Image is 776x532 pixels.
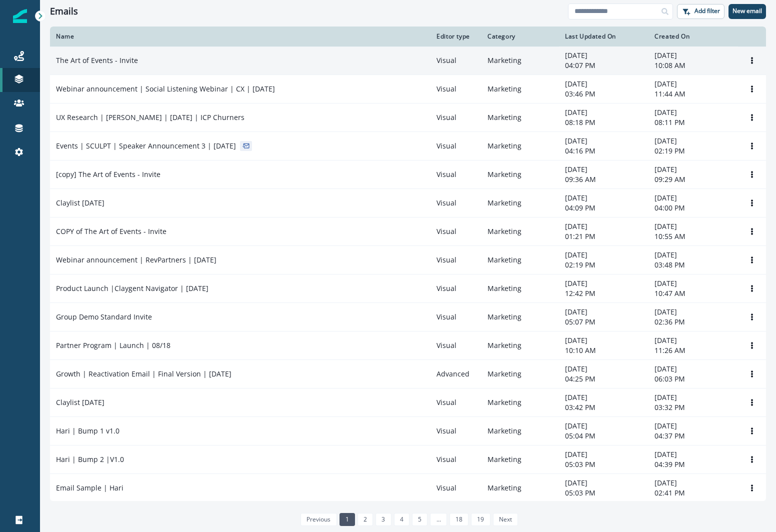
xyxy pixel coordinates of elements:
button: Options [744,338,760,353]
p: [DATE] [654,193,732,203]
p: 12:42 PM [565,288,642,298]
td: Visual [430,132,481,160]
p: 04:07 PM [565,60,642,70]
button: Options [744,480,760,495]
p: New email [732,7,762,14]
button: Options [744,252,760,267]
p: 04:39 PM [654,459,732,469]
p: [DATE] [654,221,732,231]
button: Options [744,366,760,381]
p: [DATE] [565,449,642,459]
a: Email Sample | HariVisualMarketing[DATE]05:03 PM[DATE]02:41 PMOptions [50,474,766,502]
a: Claylist [DATE]VisualMarketing[DATE]04:09 PM[DATE]04:00 PMOptions [50,189,766,217]
p: [DATE] [565,79,642,89]
button: Options [744,167,760,182]
p: [DATE] [565,307,642,317]
a: Hari | Bump 2 |V1.0VisualMarketing[DATE]05:03 PM[DATE]04:39 PMOptions [50,445,766,474]
a: [copy] The Art of Events - InviteVisualMarketing[DATE]09:36 AM[DATE]09:29 AMOptions [50,160,766,189]
p: [DATE] [565,392,642,402]
p: [DATE] [654,335,732,345]
a: Growth | Reactivation Email | Final Version | [DATE]AdvancedMarketing[DATE]04:25 PM[DATE]06:03 PM... [50,360,766,388]
button: Options [744,423,760,438]
td: Visual [430,103,481,132]
td: Marketing [481,246,559,274]
p: 05:03 PM [565,459,642,469]
button: Options [744,138,760,153]
p: Webinar announcement | Social Listening Webinar | CX | [DATE] [56,84,275,94]
td: Visual [430,246,481,274]
p: [DATE] [565,221,642,231]
p: [copy] The Art of Events - Invite [56,169,160,179]
p: 11:26 AM [654,345,732,355]
div: Last Updated On [565,32,642,40]
p: [DATE] [654,421,732,431]
p: 04:37 PM [654,431,732,441]
p: 03:48 PM [654,260,732,270]
p: [DATE] [654,278,732,288]
p: [DATE] [654,107,732,117]
p: [DATE] [565,164,642,174]
button: Options [744,110,760,125]
td: Marketing [481,46,559,75]
p: 04:16 PM [565,146,642,156]
p: 04:00 PM [654,203,732,213]
p: [DATE] [565,364,642,374]
button: Options [744,281,760,296]
a: Page 5 [412,513,427,526]
button: Options [744,452,760,467]
div: Editor type [436,32,475,40]
button: Options [744,53,760,68]
td: Visual [430,274,481,303]
p: 03:42 PM [565,402,642,412]
td: Marketing [481,103,559,132]
p: [DATE] [654,164,732,174]
div: Created On [654,32,732,40]
td: Visual [430,417,481,445]
td: Marketing [481,217,559,246]
p: [DATE] [565,478,642,488]
p: [DATE] [654,449,732,459]
p: 02:19 PM [565,260,642,270]
p: [DATE] [654,136,732,146]
a: Group Demo Standard InviteVisualMarketing[DATE]05:07 PM[DATE]02:36 PMOptions [50,303,766,331]
p: Partner Program | Launch | 08/18 [56,340,170,350]
p: Claylist [DATE] [56,397,104,407]
p: The Art of Events - Invite [56,55,138,65]
div: Category [487,32,553,40]
a: Product Launch |Claygent Navigator | [DATE]VisualMarketing[DATE]12:42 PM[DATE]10:47 AMOptions [50,274,766,303]
td: Marketing [481,388,559,417]
p: Webinar announcement | RevPartners | [DATE] [56,255,216,265]
button: Options [744,195,760,210]
p: [DATE] [654,392,732,402]
button: Options [744,309,760,324]
td: Marketing [481,132,559,160]
p: 01:21 PM [565,231,642,241]
a: Page 1 is your current page [339,513,355,526]
div: Name [56,32,424,40]
p: 10:55 AM [654,231,732,241]
p: 02:41 PM [654,488,732,498]
p: Growth | Reactivation Email | Final Version | [DATE] [56,369,231,379]
a: Page 19 [471,513,490,526]
td: Marketing [481,360,559,388]
td: Visual [430,331,481,360]
td: Marketing [481,274,559,303]
p: Email Sample | Hari [56,483,123,493]
button: Options [744,81,760,96]
td: Visual [430,46,481,75]
p: 10:10 AM [565,345,642,355]
a: Next page [493,513,518,526]
td: Visual [430,303,481,331]
td: Visual [430,474,481,502]
p: [DATE] [654,478,732,488]
td: Marketing [481,445,559,474]
td: Marketing [481,331,559,360]
td: Visual [430,445,481,474]
a: COPY of The Art of Events - InviteVisualMarketing[DATE]01:21 PM[DATE]10:55 AMOptions [50,217,766,246]
td: Marketing [481,189,559,217]
p: Group Demo Standard Invite [56,312,152,322]
p: 05:04 PM [565,431,642,441]
p: [DATE] [565,50,642,60]
td: Visual [430,75,481,103]
td: Marketing [481,75,559,103]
